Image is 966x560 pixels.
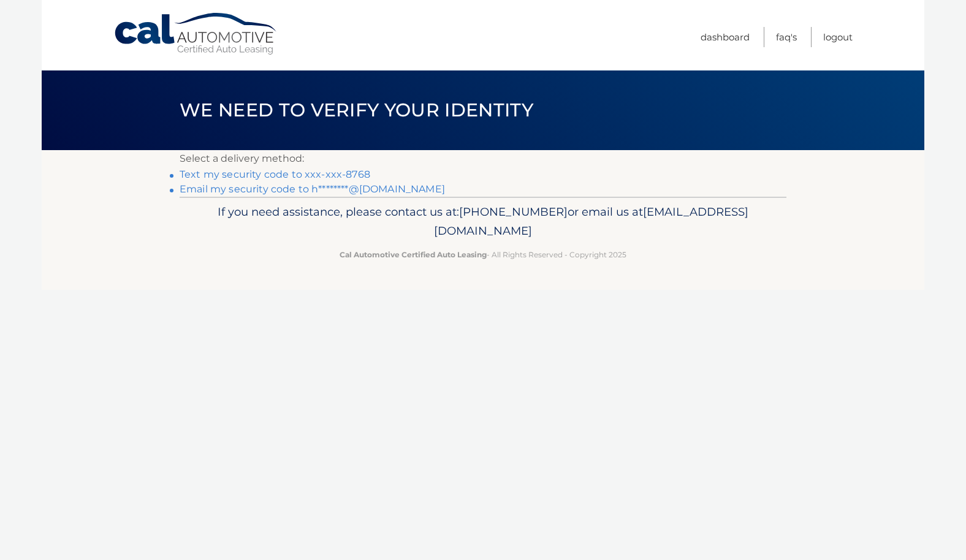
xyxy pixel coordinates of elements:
p: Select a delivery method: [180,150,786,167]
span: [PHONE_NUMBER] [459,205,568,219]
a: Cal Automotive [113,12,279,56]
a: Text my security code to xxx-xxx-8768 [180,168,370,180]
span: We need to verify your identity [180,99,533,121]
strong: Cal Automotive Certified Auto Leasing [340,250,487,259]
a: Email my security code to h********@[DOMAIN_NAME] [180,183,445,195]
a: Dashboard [701,27,750,47]
a: Logout [823,27,853,47]
p: If you need assistance, please contact us at: or email us at [188,202,778,241]
a: FAQ's [776,27,797,47]
p: - All Rights Reserved - Copyright 2025 [188,248,778,261]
